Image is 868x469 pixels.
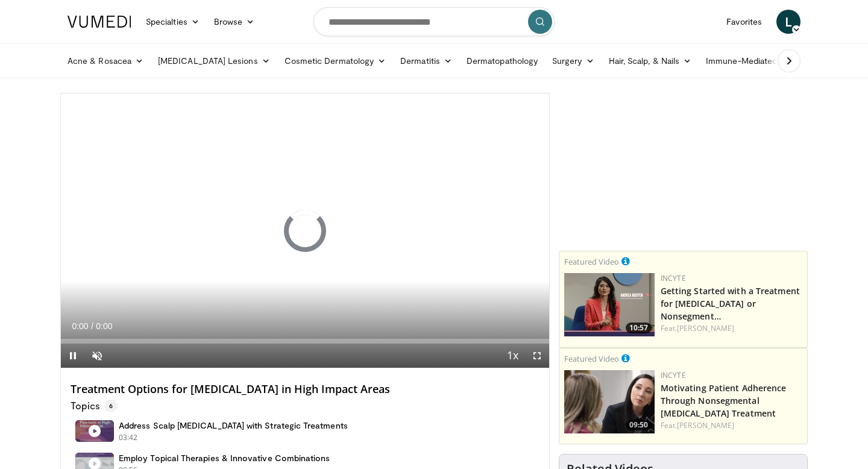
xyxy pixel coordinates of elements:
[119,432,138,443] p: 03:42
[626,420,652,430] span: 09:50
[776,10,800,34] a: L
[564,370,655,433] img: 39505ded-af48-40a4-bb84-dee7792dcfd5.png.150x105_q85_crop-smart_upscale.jpg
[593,93,773,244] iframe: Advertisement
[119,420,348,431] h4: Address Scalp [MEDICAL_DATA] with Strategic Treatments
[91,321,93,331] span: /
[564,353,619,364] small: Featured Video
[61,339,549,344] div: Progress Bar
[564,273,655,336] img: e02a99de-beb8-4d69-a8cb-018b1ffb8f0c.png.150x105_q85_crop-smart_upscale.jpg
[61,93,549,368] video-js: Video Player
[104,400,118,412] span: 6
[661,285,800,322] a: Getting Started with a Treatment for [MEDICAL_DATA] or Nonsegment…
[139,10,207,34] a: Specialties
[699,49,796,73] a: Immune-Mediated
[719,10,769,34] a: Favorites
[71,400,118,412] p: Topics
[661,370,686,380] a: Incyte
[661,323,802,334] div: Feat.
[661,273,686,283] a: Incyte
[313,7,555,36] input: Search topics, interventions
[85,344,109,368] button: Unmute
[61,344,85,368] button: Pause
[677,323,734,333] a: [PERSON_NAME]
[661,420,802,431] div: Feat.
[207,10,262,34] a: Browse
[501,344,525,368] button: Playback Rate
[564,273,655,336] a: 10:57
[71,383,539,396] h4: Treatment Options for [MEDICAL_DATA] in High Impact Areas
[68,16,131,28] img: VuMedi Logo
[525,344,549,368] button: Fullscreen
[459,49,545,73] a: Dermatopathology
[96,321,112,331] span: 0:00
[545,49,602,73] a: Surgery
[661,382,787,419] a: Motivating Patient Adherence Through Nonsegmental [MEDICAL_DATA] Treatment
[564,256,619,267] small: Featured Video
[564,370,655,433] a: 09:50
[393,49,459,73] a: Dermatitis
[277,49,393,73] a: Cosmetic Dermatology
[602,49,699,73] a: Hair, Scalp, & Nails
[60,49,151,73] a: Acne & Rosacea
[151,49,277,73] a: [MEDICAL_DATA] Lesions
[72,321,88,331] span: 0:00
[119,453,330,464] h4: Employ Topical Therapies & Innovative Combinations
[677,420,734,430] a: [PERSON_NAME]
[626,323,652,333] span: 10:57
